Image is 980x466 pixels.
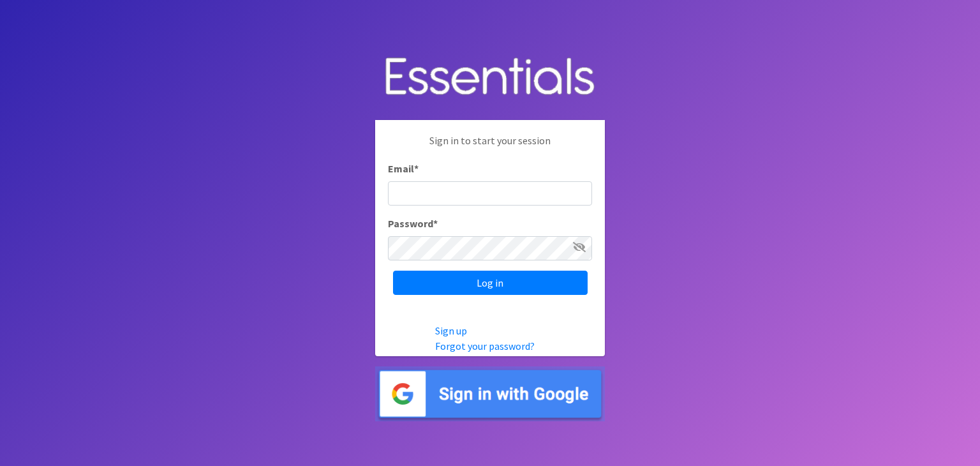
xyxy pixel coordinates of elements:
input: Log in [393,271,588,295]
label: Password [388,216,438,231]
a: Forgot your password? [435,340,535,352]
img: Human Essentials [375,45,605,110]
a: Sign up [435,324,467,337]
abbr: required [414,162,419,175]
abbr: required [433,217,438,230]
p: Sign in to start your session [388,133,592,161]
label: Email [388,161,419,176]
img: Sign in with Google [375,366,605,422]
